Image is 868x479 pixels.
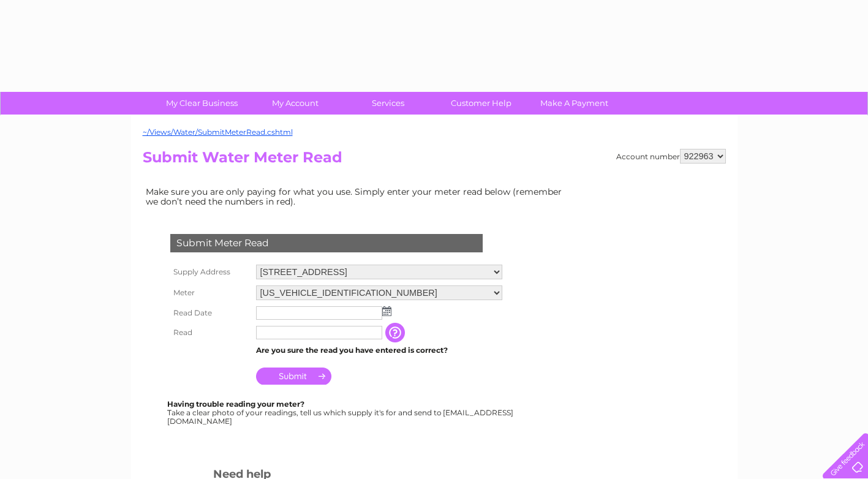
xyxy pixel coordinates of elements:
[244,92,345,115] a: My Account
[256,368,331,385] input: Submit
[385,323,407,342] input: Information
[167,399,304,409] b: Having trouble reading your meter?
[338,92,439,115] a: Services
[167,303,253,323] th: Read Date
[616,149,726,164] div: Account number
[167,262,253,282] th: Supply Address
[143,127,293,137] a: ~/Views/Water/SubmitMeterRead.cshtml
[143,184,572,209] td: Make sure you are only paying for what you use. Simply enter your meter read below (remember we d...
[167,400,515,425] div: Take a clear photo of your readings, tell us which supply it's for and send to [EMAIL_ADDRESS][DO...
[143,149,726,172] h2: Submit Water Meter Read
[431,92,532,115] a: Customer Help
[167,282,253,303] th: Meter
[253,342,505,358] td: Are you sure the read you have entered is correct?
[524,92,625,115] a: Make A Payment
[151,92,252,115] a: My Clear Business
[167,323,253,342] th: Read
[382,306,391,316] img: ...
[170,234,483,252] div: Submit Meter Read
